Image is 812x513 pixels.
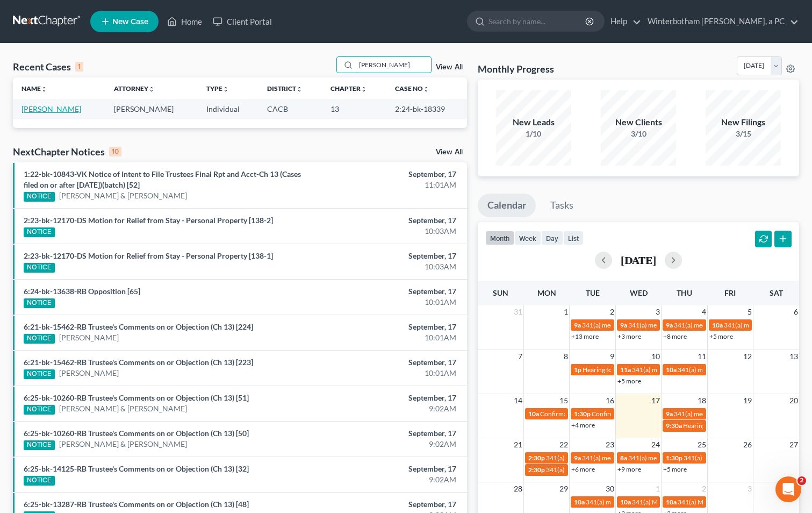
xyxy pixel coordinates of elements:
span: 12 [742,350,753,363]
div: NOTICE [24,298,55,308]
span: 8a [620,454,627,462]
span: 10a [712,321,723,329]
span: 4 [701,305,707,318]
div: 3/10 [601,129,676,139]
div: 9:02AM [319,439,456,450]
div: NOTICE [24,192,55,202]
div: September, 17 [319,428,456,439]
span: 29 [558,482,569,495]
div: NextChapter Notices [13,145,121,158]
span: 16 [605,394,615,407]
a: Districtunfold_more [267,84,303,92]
a: [PERSON_NAME] & [PERSON_NAME] [59,190,187,201]
span: 1 [655,482,661,495]
span: 2:30p [528,454,545,462]
a: Nameunfold_more [21,84,47,92]
span: 21 [513,438,523,451]
input: Search by name... [356,57,431,73]
a: +5 more [709,332,733,340]
div: September, 17 [319,169,456,180]
span: Sat [770,288,783,297]
div: NOTICE [24,334,55,344]
span: 26 [742,438,753,451]
div: 9:02AM [319,474,456,485]
span: 23 [605,438,615,451]
a: +5 more [617,377,641,385]
a: Winterbotham [PERSON_NAME], a PC [642,12,799,31]
span: 13 [788,350,799,363]
span: 27 [788,438,799,451]
span: 10a [666,498,677,506]
td: CACB [258,99,322,119]
i: unfold_more [296,86,303,92]
a: 6:21-bk-15462-RB Trustee's Comments on or Objection (Ch 13) [224] [24,322,253,331]
span: 15 [558,394,569,407]
div: 11:01AM [319,180,456,190]
a: [PERSON_NAME] & [PERSON_NAME] [59,439,187,450]
span: 9a [574,321,581,329]
div: September, 17 [319,215,456,226]
div: 10:03AM [319,226,456,237]
a: 6:25-bk-13287-RB Trustee's Comments on or Objection (Ch 13) [48] [24,500,249,509]
span: 24 [650,438,661,451]
span: 10a [666,366,677,374]
a: Home [162,12,207,31]
div: 10:03AM [319,261,456,272]
i: unfold_more [222,86,229,92]
a: +13 more [571,332,599,340]
div: 10:01AM [319,368,456,379]
span: 10a [620,498,631,506]
span: 11 [696,350,707,363]
span: Fri [724,288,736,297]
a: 6:25-bk-14125-RB Trustee's Comments on or Objection (Ch 13) [32] [24,464,249,473]
span: Thu [677,288,692,297]
span: 341(a) meeting for [PERSON_NAME] [674,410,778,418]
span: Hearing for [PERSON_NAME] and [PERSON_NAME] [583,366,730,374]
span: 18 [696,394,707,407]
span: 341(a) Meeting for [PERSON_NAME] & [PERSON_NAME] [632,498,793,506]
span: 1:30p [666,454,682,462]
span: 9 [609,350,615,363]
span: 341(a) meeting for [PERSON_NAME] [628,321,732,329]
a: Chapterunfold_more [330,84,367,92]
div: September, 17 [319,251,456,261]
a: 2:23-bk-12170-DS Motion for Relief from Stay - Personal Property [138-2] [24,216,273,225]
a: Case Nounfold_more [395,84,429,92]
span: 341(a) meeting for [PERSON_NAME] [674,321,778,329]
span: Sun [493,288,508,297]
a: 1:22-bk-10843-VK Notice of Intent to File Trustees Final Rpt and Acct-Ch 13 (Cases filed on or af... [24,169,301,189]
div: NOTICE [24,227,55,237]
span: 30 [605,482,615,495]
button: list [563,231,584,245]
button: month [485,231,514,245]
div: NOTICE [24,263,55,273]
a: 2:23-bk-12170-DS Motion for Relief from Stay - Personal Property [138-1] [24,251,273,260]
button: day [541,231,563,245]
h3: Monthly Progress [478,62,554,75]
a: 6:25-bk-10260-RB Trustee's Comments on or Objection (Ch 13) [50] [24,429,249,438]
a: Typeunfold_more [206,84,229,92]
div: NOTICE [24,440,55,450]
span: Tue [586,288,600,297]
div: 10:01AM [319,332,456,343]
i: unfold_more [41,86,47,92]
div: September, 17 [319,286,456,297]
div: 10:01AM [319,297,456,308]
a: +8 more [663,332,687,340]
td: Individual [198,99,258,119]
a: +3 more [617,332,641,340]
h2: [DATE] [621,254,656,266]
a: Help [605,12,641,31]
div: 3/15 [706,129,781,139]
a: +9 more [617,465,641,473]
a: +6 more [571,465,595,473]
button: week [514,231,541,245]
span: 341(a) meeting for [PERSON_NAME] [628,454,732,462]
span: 3 [655,305,661,318]
span: 28 [513,482,523,495]
a: Tasks [541,194,583,217]
div: New Leads [496,116,571,129]
a: +5 more [663,465,687,473]
span: 1p [574,366,581,374]
span: 9a [666,410,673,418]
